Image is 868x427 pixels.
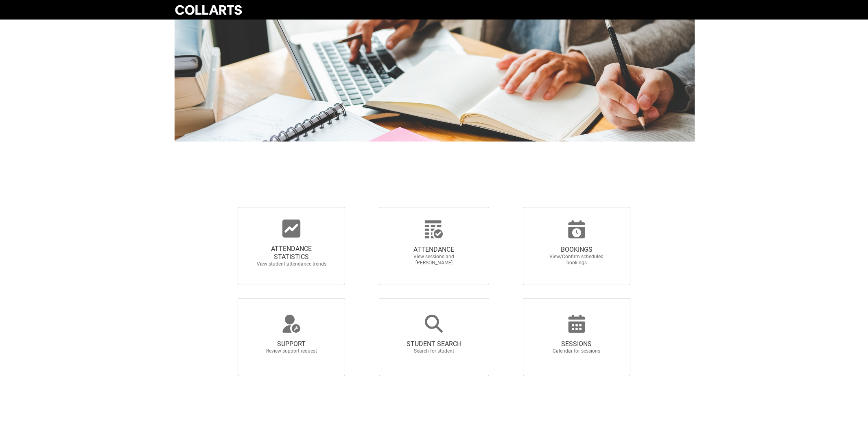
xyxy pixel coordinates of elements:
span: BOOKINGS [541,246,612,254]
span: Search for student [398,348,470,354]
span: View sessions and [PERSON_NAME] [398,254,470,266]
span: View student attendance trends [256,261,327,267]
span: ATTENDANCE [398,246,470,254]
span: SUPPORT [256,340,327,348]
span: View/Confirm scheduled bookings [541,254,612,266]
span: STUDENT SEARCH [398,340,470,348]
span: ATTENDANCE STATISTICS [256,245,327,261]
span: Review support request [256,348,327,354]
span: Calendar for sessions [541,348,612,354]
button: User Profile [691,9,695,9]
span: SESSIONS [541,340,612,348]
